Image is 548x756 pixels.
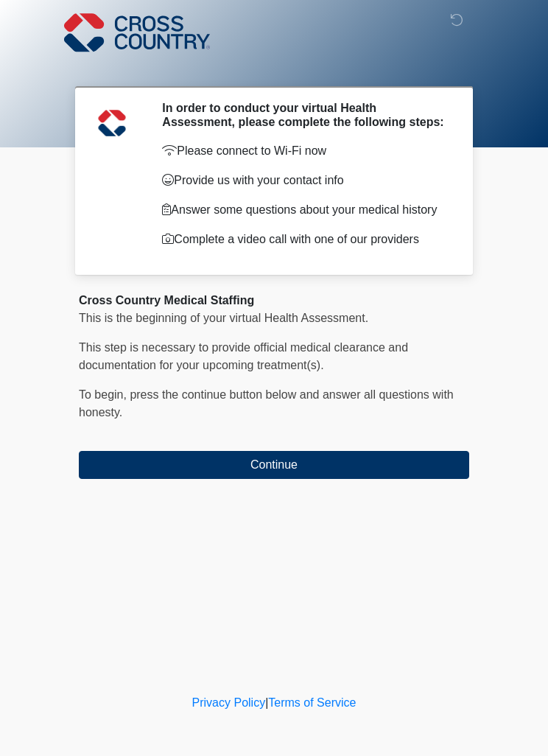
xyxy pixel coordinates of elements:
span: To begin, ﻿﻿﻿﻿﻿﻿﻿﻿﻿﻿press the continue button below and answer all questions with honesty. [79,388,454,419]
span: This is the beginning of your virtual Health Assessment. [79,312,368,324]
a: Terms of Service [268,696,356,709]
button: Continue [79,451,469,479]
a: Privacy Policy [192,696,266,709]
div: Cross Country Medical Staffing [79,292,469,309]
p: Please connect to Wi-Fi now [162,142,447,160]
img: Cross Country Logo [64,11,210,54]
h1: ‎ ‎ ‎ [68,53,480,80]
p: Complete a video call with one of our providers [162,231,447,248]
p: Answer some questions about your medical history [162,201,447,219]
p: Provide us with your contact info [162,172,447,189]
h2: In order to conduct your virtual Health Assessment, please complete the following steps: [162,101,447,129]
img: Agent Avatar [90,101,134,145]
a: | [265,696,268,709]
span: This step is necessary to provide official medical clearance and documentation for your upcoming ... [79,341,408,371]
